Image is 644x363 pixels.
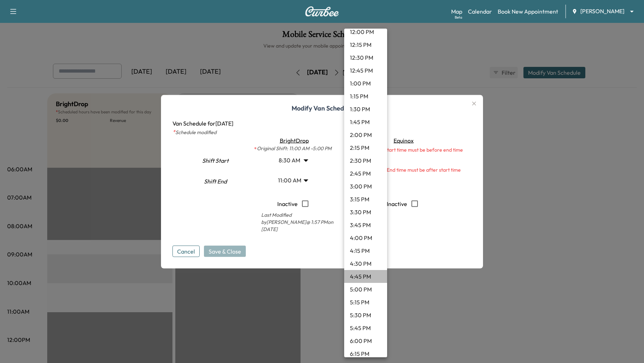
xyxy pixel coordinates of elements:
li: 4:15 PM [344,244,387,257]
li: 6:00 PM [344,334,387,347]
li: 5:15 PM [344,296,387,309]
li: 2:00 PM [344,128,387,141]
li: 2:30 PM [344,154,387,167]
li: 4:00 PM [344,231,387,244]
li: 1:15 PM [344,90,387,103]
li: 3:30 PM [344,206,387,219]
li: 1:30 PM [344,103,387,116]
li: 12:45 PM [344,64,387,77]
li: 2:45 PM [344,167,387,180]
li: 3:00 PM [344,180,387,193]
li: 2:15 PM [344,141,387,154]
li: 5:45 PM [344,322,387,334]
li: 6:15 PM [344,347,387,360]
li: 12:30 PM [344,51,387,64]
li: 4:45 PM [344,270,387,283]
li: 12:15 PM [344,38,387,51]
li: 1:00 PM [344,77,387,90]
li: 3:45 PM [344,219,387,231]
li: 12:00 PM [344,25,387,38]
li: 4:30 PM [344,257,387,270]
li: 1:45 PM [344,116,387,128]
li: 5:30 PM [344,309,387,322]
li: 5:00 PM [344,283,387,296]
li: 3:15 PM [344,193,387,206]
